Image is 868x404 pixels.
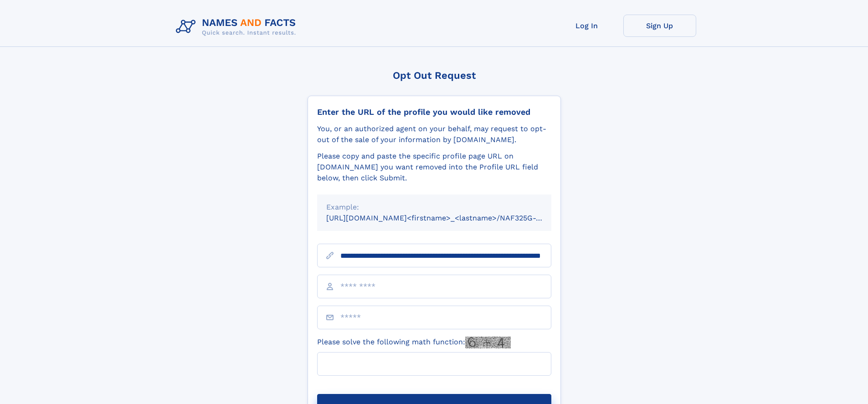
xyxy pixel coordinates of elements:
[317,337,511,348] label: Please solve the following math function:
[172,15,303,39] img: Logo Names and Facts
[317,151,551,184] div: Please copy and paste the specific profile page URL on [DOMAIN_NAME] you want removed into the Pr...
[550,15,623,37] a: Log In
[326,214,569,222] small: [URL][DOMAIN_NAME]<firstname>_<lastname>/NAF325G-xxxxxxxx
[326,202,542,213] div: Example:
[317,107,551,117] div: Enter the URL of the profile you would like removed
[317,123,551,145] div: You, or an authorized agent on your behalf, may request to opt-out of the sale of your informatio...
[623,15,696,37] a: Sign Up
[308,70,561,81] div: Opt Out Request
